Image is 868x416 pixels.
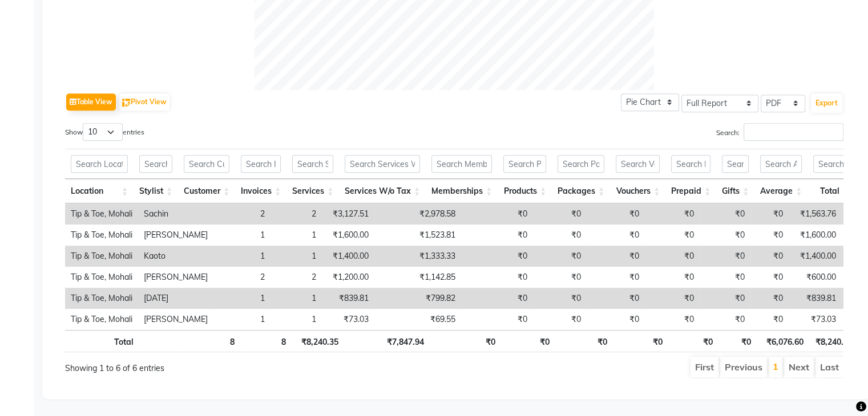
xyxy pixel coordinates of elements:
[552,179,610,203] th: Packages: activate to sort column ascending
[750,246,789,267] td: ₹0
[65,246,138,267] td: Tip & Toe, Mohali
[645,246,700,267] td: ₹0
[66,93,116,111] button: Table View
[809,330,858,352] th: ₹8,240.35
[65,225,138,246] td: Tip & Toe, Mohali
[213,203,271,225] td: 2
[789,309,842,330] td: ₹73.03
[431,155,492,173] input: Search Memberships
[558,155,604,173] input: Search Packages
[645,203,700,225] td: ₹0
[461,203,533,225] td: ₹0
[134,179,178,203] th: Stylist: activate to sort column ascending
[374,309,461,330] td: ₹69.55
[533,225,587,246] td: ₹0
[750,225,789,246] td: ₹0
[65,123,144,141] label: Show entries
[503,155,546,173] input: Search Products
[813,155,849,173] input: Search Total
[138,246,213,267] td: Kaoto
[555,330,613,352] th: ₹0
[138,267,213,288] td: [PERSON_NAME]
[138,309,213,330] td: [PERSON_NAME]
[533,203,587,225] td: ₹0
[587,267,645,288] td: ₹0
[587,288,645,309] td: ₹0
[213,288,271,309] td: 1
[789,267,842,288] td: ₹600.00
[213,267,271,288] td: 2
[138,288,213,309] td: [DATE]
[700,288,750,309] td: ₹0
[65,179,134,203] th: Location: activate to sort column ascending
[616,155,660,173] input: Search Vouchers
[461,309,533,330] td: ₹0
[426,179,498,203] th: Memberships: activate to sort column ascending
[213,309,271,330] td: 1
[760,155,802,173] input: Search Average
[83,123,123,141] select: Showentries
[811,93,842,113] button: Export
[700,267,750,288] td: ₹0
[716,123,843,141] label: Search:
[789,225,842,246] td: ₹1,600.00
[773,361,778,372] a: 1
[345,155,420,173] input: Search Services W/o Tax
[716,179,754,203] th: Gifts: activate to sort column ascending
[292,330,344,352] th: ₹8,240.35
[240,330,292,352] th: 8
[722,155,749,173] input: Search Gifts
[668,330,718,352] th: ₹0
[645,288,700,309] td: ₹0
[184,155,229,173] input: Search Customer
[322,246,374,267] td: ₹1,400.00
[119,93,169,111] button: Pivot View
[271,246,322,267] td: 1
[461,246,533,267] td: ₹0
[183,330,240,352] th: 8
[461,225,533,246] td: ₹0
[374,246,461,267] td: ₹1,333.33
[645,225,700,246] td: ₹0
[587,246,645,267] td: ₹0
[286,179,339,203] th: Services: activate to sort column ascending
[374,225,461,246] td: ₹1,523.81
[271,225,322,246] td: 1
[461,267,533,288] td: ₹0
[322,309,374,330] td: ₹73.03
[501,330,555,352] th: ₹0
[645,267,700,288] td: ₹0
[533,267,587,288] td: ₹0
[645,309,700,330] td: ₹0
[610,179,665,203] th: Vouchers: activate to sort column ascending
[587,203,645,225] td: ₹0
[235,179,286,203] th: Invoices: activate to sort column ascending
[65,356,380,374] div: Showing 1 to 6 of 6 entries
[665,179,716,203] th: Prepaid: activate to sort column ascending
[430,330,501,352] th: ₹0
[700,225,750,246] td: ₹0
[65,288,138,309] td: Tip & Toe, Mohali
[322,288,374,309] td: ₹839.81
[271,309,322,330] td: 1
[271,203,322,225] td: 2
[587,309,645,330] td: ₹0
[339,179,426,203] th: Services W/o Tax: activate to sort column ascending
[271,288,322,309] td: 1
[322,225,374,246] td: ₹1,600.00
[700,246,750,267] td: ₹0
[498,179,552,203] th: Products: activate to sort column ascending
[533,246,587,267] td: ₹0
[374,267,461,288] td: ₹1,142.85
[789,203,842,225] td: ₹1,563.76
[65,203,138,225] td: Tip & Toe, Mohali
[138,225,213,246] td: [PERSON_NAME]
[65,330,139,352] th: Total
[138,203,213,225] td: Sachin
[718,330,757,352] th: ₹0
[750,203,789,225] td: ₹0
[322,203,374,225] td: ₹3,127.51
[71,155,128,173] input: Search Location
[241,155,281,173] input: Search Invoices
[671,155,710,173] input: Search Prepaid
